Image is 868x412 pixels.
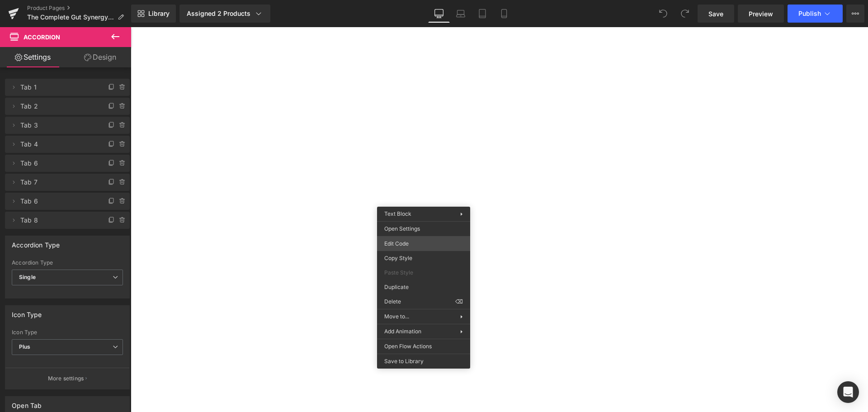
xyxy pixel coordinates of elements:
[384,254,463,262] span: Copy Style
[837,381,859,403] div: Open Intercom Messenger
[428,5,450,23] a: Desktop
[384,298,455,306] span: Delete
[20,117,96,134] span: Tab 3
[493,5,515,23] a: Mobile
[187,9,263,18] div: Assigned 2 Products
[676,5,694,23] button: Redo
[12,306,42,318] div: Icon Type
[708,9,723,19] span: Save
[131,5,176,23] a: New Library
[5,368,129,389] button: More settings
[20,174,96,191] span: Tab 7
[67,47,133,67] a: Design
[24,33,60,41] span: Accordion
[384,313,460,321] span: Move to...
[738,5,784,23] a: Preview
[20,193,96,210] span: Tab 6
[749,9,773,19] span: Preview
[788,5,843,23] button: Publish
[384,342,463,350] span: Open Flow Actions
[148,9,170,18] span: Library
[654,5,672,23] button: Undo
[48,374,84,383] p: More settings
[20,136,96,153] span: Tab 4
[384,283,463,291] span: Duplicate
[12,329,123,336] div: Icon Type
[20,212,96,229] span: Tab 8
[455,298,463,306] span: ⌫
[12,236,60,249] div: Accordion Type
[12,397,42,409] div: Open Tab
[27,14,114,21] span: The Complete Gut Synergy System - New
[846,5,864,23] button: More
[19,343,31,350] b: Plus
[20,79,96,96] span: Tab 1
[384,240,463,248] span: Edit Code
[384,225,463,233] span: Open Settings
[19,274,36,280] b: Single
[12,260,123,266] div: Accordion Type
[384,210,411,217] span: Text Block
[384,327,460,336] span: Add Animation
[20,98,96,115] span: Tab 2
[450,5,472,23] a: Laptop
[384,357,463,365] span: Save to Library
[20,155,96,172] span: Tab 6
[472,5,493,23] a: Tablet
[798,10,821,17] span: Publish
[384,269,463,277] span: Paste Style
[27,5,131,12] a: Product Pages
